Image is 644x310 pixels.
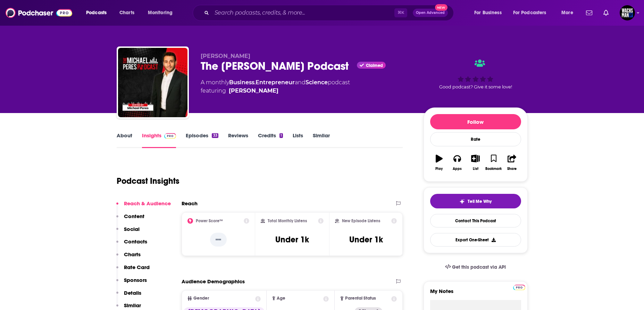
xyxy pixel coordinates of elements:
div: Good podcast? Give it some love! [424,53,528,96]
a: Show notifications dropdown [601,7,611,19]
a: Reviews [228,132,248,148]
button: Bookmark [485,150,503,175]
span: Good podcast? Give it some love! [439,84,512,89]
span: Monitoring [148,8,173,18]
span: [PERSON_NAME] [201,53,250,59]
input: Search podcasts, credits, & more... [212,7,394,18]
p: Contacts [124,238,147,245]
span: ⌘ K [394,8,407,17]
button: Sponsors [116,277,147,290]
div: Rate [430,132,521,146]
div: 33 [212,133,218,138]
h3: Under 1k [349,234,383,245]
a: Show notifications dropdown [583,7,595,19]
span: New [435,4,448,11]
a: Episodes33 [186,132,218,148]
label: My Notes [430,288,521,300]
div: Apps [453,167,462,171]
span: , [254,79,256,86]
p: Reach & Audience [124,200,171,207]
a: Contact This Podcast [430,214,521,227]
span: Claimed [366,64,383,67]
a: Charts [115,7,139,18]
span: Age [277,296,285,301]
a: Business [229,79,254,86]
p: -- [210,233,227,247]
img: Podchaser - Follow, Share and Rate Podcasts [6,6,72,19]
img: The Michael Peres Podcast [118,48,187,117]
button: Share [503,150,521,175]
p: Social [124,226,140,232]
div: Share [507,167,517,171]
div: [PERSON_NAME] [229,87,278,95]
a: Get this podcast via API [440,259,512,276]
p: Charts [124,251,141,258]
div: Search podcasts, credits, & more... [199,5,460,21]
img: Podchaser Pro [164,133,176,139]
a: Similar [313,132,330,148]
button: List [466,150,484,175]
span: For Business [474,8,502,18]
button: Content [116,213,144,226]
p: Details [124,290,141,296]
span: Logged in as WachsmanNY [620,5,635,20]
button: Play [430,150,448,175]
a: InsightsPodchaser Pro [142,132,176,148]
div: A monthly podcast [201,78,350,95]
button: open menu [557,7,582,18]
span: Tell Me Why [468,199,492,204]
span: and [295,79,306,86]
h1: Podcast Insights [117,176,179,186]
button: open menu [143,7,182,18]
button: open menu [469,7,510,18]
p: Sponsors [124,277,147,283]
span: More [561,8,573,18]
span: Open Advanced [416,11,445,15]
button: Details [116,290,141,302]
button: tell me why sparkleTell Me Why [430,194,521,208]
h2: Reach [182,200,198,207]
button: Reach & Audience [116,200,171,213]
span: For Podcasters [513,8,546,18]
button: Show profile menu [620,5,635,20]
h2: New Episode Listens [342,218,380,223]
div: List [473,167,478,171]
button: Contacts [116,238,147,251]
p: Similar [124,302,141,309]
h3: Under 1k [275,234,309,245]
span: featuring [201,87,350,95]
h2: Power Score™ [196,218,223,223]
div: 1 [279,133,283,138]
img: Podchaser Pro [513,285,525,290]
a: Science [306,79,328,86]
button: Rate Card [116,264,150,277]
button: Social [116,226,140,239]
img: tell me why sparkle [459,199,465,204]
button: Follow [430,114,521,129]
span: Get this podcast via API [452,264,506,270]
span: Gender [193,296,209,301]
span: Parental Status [345,296,376,301]
a: Credits1 [258,132,283,148]
h2: Total Monthly Listens [268,218,307,223]
a: About [117,132,132,148]
button: open menu [81,7,116,18]
span: Podcasts [86,8,107,18]
button: Export One-Sheet [430,233,521,247]
button: Open AdvancedNew [413,9,448,17]
img: User Profile [620,5,635,20]
button: Charts [116,251,141,264]
button: open menu [509,7,557,18]
p: Rate Card [124,264,150,270]
a: Lists [293,132,303,148]
div: Play [435,167,443,171]
p: Content [124,213,144,219]
h2: Audience Demographics [182,278,245,285]
span: Charts [119,8,134,18]
a: Entrepreneur [256,79,295,86]
a: Pro website [513,284,525,290]
button: Apps [448,150,466,175]
div: Bookmark [485,167,502,171]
